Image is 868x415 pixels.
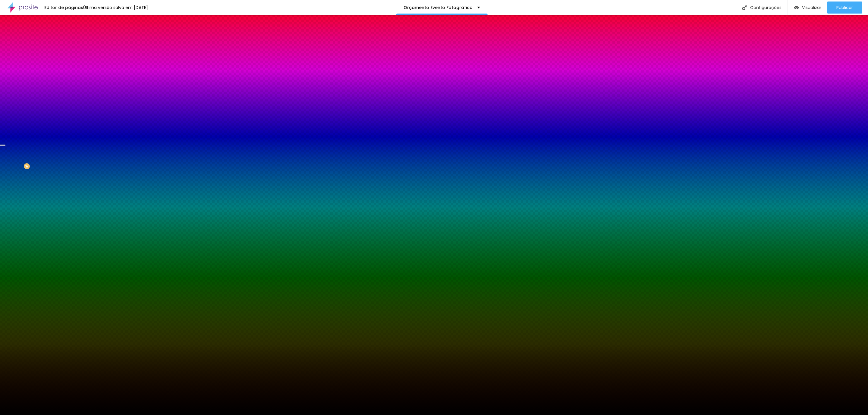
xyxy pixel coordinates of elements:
button: Publicar [827,2,862,14]
p: Orçamento Evento Fotográfico [404,5,473,10]
span: Visualizar [802,5,821,10]
img: Icone [742,5,747,10]
img: view-1.svg [794,5,799,10]
button: Visualizar [788,2,827,14]
div: Editor de páginas [41,5,83,10]
div: Última versão salva em [DATE] [83,5,148,10]
span: Publicar [836,5,853,10]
